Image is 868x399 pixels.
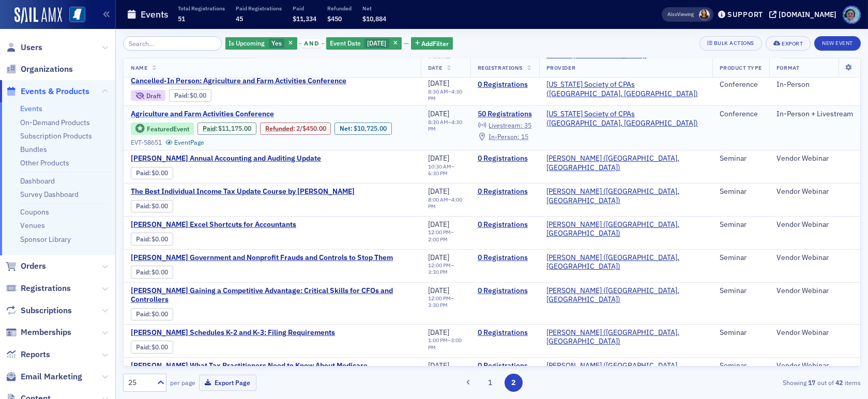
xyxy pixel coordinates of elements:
[152,202,169,210] span: $0.00
[428,163,463,177] div: –
[6,305,72,316] a: Subscriptions
[714,40,754,46] div: Bulk Actions
[478,64,523,71] span: Registrations
[720,328,762,337] div: Seminar
[302,125,326,132] span: $450.00
[131,328,335,337] a: [PERSON_NAME] Schedules K-2 and K-3: Filing Requirements
[225,37,297,50] div: Yes
[271,39,282,47] span: Yes
[123,36,222,51] input: Search…
[428,196,448,203] time: 8:00 AM
[330,39,361,47] span: Event Date
[478,220,532,229] a: 0 Registrations
[546,80,705,98] a: [US_STATE] Society of CPAs ([GEOGRAPHIC_DATA], [GEOGRAPHIC_DATA])
[489,121,523,129] span: Livestream :
[131,308,173,320] div: Paid: 0 - $0
[782,41,803,47] div: Export
[147,126,189,132] div: Featured Event
[546,361,705,379] a: [PERSON_NAME] ([GEOGRAPHIC_DATA], [GEOGRAPHIC_DATA])
[428,336,462,350] time: 3:00 PM
[428,236,448,243] time: 2:00 PM
[428,262,451,269] time: 12:00 PM
[131,76,346,86] a: Cancelled-In Person: Agriculture and Farm Activities Conference
[478,361,532,371] a: 0 Registrations
[131,187,355,196] a: The Best Individual Income Tax Update Course by [PERSON_NAME]
[776,286,853,296] div: Vendor Webinar
[546,154,705,172] span: Surgent (Radnor, PA)
[131,266,173,278] div: Paid: 0 - $0
[769,11,840,18] button: [DOMAIN_NAME]
[367,39,386,47] span: [DATE]
[136,235,152,243] span: :
[478,286,532,296] a: 0 Registrations
[667,11,694,18] span: Viewing
[546,187,705,205] span: Surgent (Radnor, PA)
[478,121,531,130] a: Livestream: 35
[131,110,414,119] a: Agriculture and Farm Activities Conference
[362,14,386,23] span: $10,884
[814,38,861,47] a: New Event
[428,79,449,88] span: [DATE]
[478,80,532,89] a: 0 Registrations
[236,14,243,23] span: 45
[776,80,853,89] div: In-Person
[136,310,152,318] span: :
[428,119,463,132] div: –
[178,14,185,23] span: 51
[720,253,762,263] div: Seminar
[411,37,453,50] button: AddFilter
[478,187,532,196] a: 0 Registrations
[478,328,532,337] a: 0 Registrations
[546,110,705,128] a: [US_STATE] Society of CPAs ([GEOGRAPHIC_DATA], [GEOGRAPHIC_DATA])
[131,328,335,337] span: Surgent's Schedules K-2 and K-3: Filing Requirements
[152,343,169,351] span: $0.00
[546,80,705,98] span: Mississippi Society of CPAs (Ridgeland, MS)
[806,378,817,387] strong: 17
[6,64,73,75] a: Organizations
[174,91,187,99] a: Paid
[546,253,705,271] a: [PERSON_NAME] ([GEOGRAPHIC_DATA], [GEOGRAPHIC_DATA])
[546,154,705,172] a: [PERSON_NAME] ([GEOGRAPHIC_DATA], [GEOGRAPHIC_DATA])
[20,131,92,141] a: Subscription Products
[265,125,293,132] a: Refunded
[776,253,853,263] div: Vendor Webinar
[131,286,414,304] a: [PERSON_NAME] Gaining a Competitive Advantage: Critical Skills for CFOs and Controllers
[6,349,50,360] a: Reports
[131,253,393,263] a: [PERSON_NAME] Government and Nonprofit Frauds and Controls to Stop Them
[478,253,532,263] a: 0 Registrations
[776,110,853,119] div: In-Person + Livestream
[128,377,151,388] div: 25
[428,361,449,370] span: [DATE]
[428,170,448,177] time: 6:30 PM
[131,110,304,119] span: Agriculture and Farm Activities Conference
[776,361,853,371] div: Vendor Webinar
[720,64,762,71] span: Product Type
[131,154,321,163] span: Surgent's Annual Accounting and Auditing Update
[136,169,149,177] a: Paid
[6,283,71,294] a: Registrations
[428,229,463,242] div: –
[131,253,393,263] span: Surgent's Government and Nonprofit Frauds and Controls to Stop Them
[6,327,71,338] a: Memberships
[428,196,462,210] time: 4:00 PM
[146,93,161,99] div: Draft
[428,118,448,126] time: 8:30 AM
[20,207,49,217] a: Coupons
[190,91,207,99] span: $0.00
[21,86,89,97] span: Events & Products
[699,36,762,51] button: Bulk Actions
[203,125,219,132] span: :
[334,122,391,135] div: Net: $1072500
[6,42,42,53] a: Users
[546,253,705,271] span: Surgent (Radnor, PA)
[136,169,152,177] span: :
[136,268,152,276] span: :
[622,378,861,387] div: Showing out of items
[301,39,322,48] span: and
[131,154,321,163] a: [PERSON_NAME] Annual Accounting and Auditing Update
[21,305,72,316] span: Subscriptions
[21,260,46,272] span: Orders
[843,6,861,24] span: Profile
[69,7,85,23] img: SailAMX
